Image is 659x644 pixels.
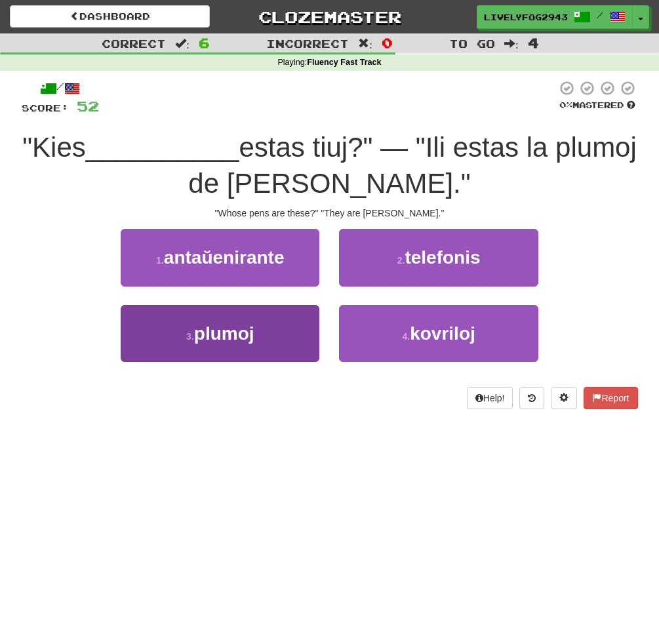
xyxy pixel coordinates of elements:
[467,387,513,409] button: Help!
[358,38,372,49] span: :
[186,331,194,342] small: 3 .
[559,100,572,110] span: 0 %
[528,35,539,50] span: 4
[156,255,164,266] small: 1 .
[164,247,285,268] span: antaŭenirante
[22,132,86,163] span: "Kies
[339,305,538,362] button: 4.kovriloj
[597,10,603,20] span: /
[22,102,69,113] span: Score:
[504,38,519,49] span: :
[557,100,638,111] div: Mastered
[10,5,210,28] a: Dashboard
[519,387,544,409] button: Round history (alt+y)
[188,132,637,199] span: estas tiuj?" — "Ili estas la plumoj de [PERSON_NAME]."
[339,229,538,286] button: 2.telefonis
[484,11,568,23] span: LivelyFog2943
[22,80,99,96] div: /
[121,229,319,286] button: 1.antaŭenirante
[397,255,405,266] small: 2 .
[175,38,190,49] span: :
[121,305,319,362] button: 3.plumoj
[403,331,410,342] small: 4 .
[410,323,475,344] span: kovriloj
[477,5,633,29] a: LivelyFog2943 /
[199,35,210,50] span: 6
[77,98,99,114] span: 52
[266,37,349,50] span: Incorrect
[230,5,429,28] a: Clozemaster
[584,387,637,409] button: Report
[194,323,254,344] span: plumoj
[405,247,480,268] span: telefonis
[382,35,393,50] span: 0
[307,58,381,67] strong: Fluency Fast Track
[449,37,495,50] span: To go
[102,37,166,50] span: Correct
[86,132,239,163] span: __________
[22,207,638,220] div: "Whose pens are these?" "They are [PERSON_NAME]."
